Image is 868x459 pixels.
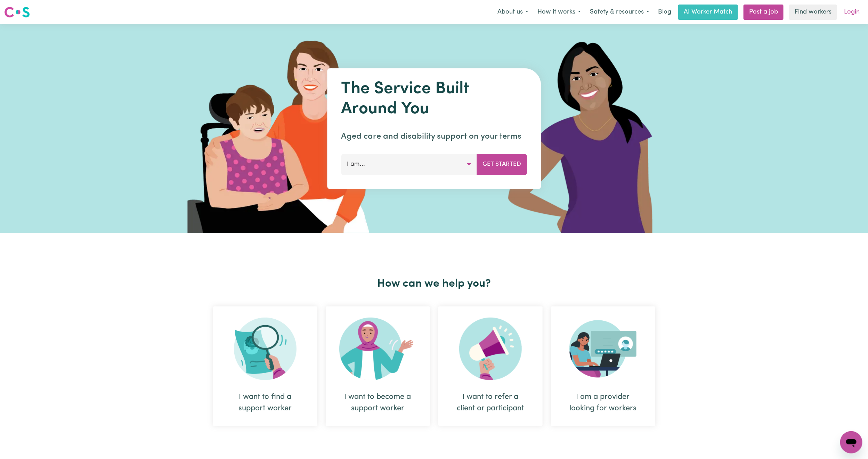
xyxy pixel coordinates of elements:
a: Careseekers logo [4,4,30,20]
button: About us [493,5,533,19]
img: Search [234,318,297,380]
p: Aged care and disability support on your terms [341,130,527,143]
div: I want to refer a client or participant [455,391,526,414]
iframe: Button to launch messaging window, conversation in progress [840,431,862,453]
a: Find workers [789,5,837,20]
a: Post a job [744,5,784,20]
button: I am... [341,154,477,175]
div: I want to refer a client or participant [438,306,543,426]
div: I want to become a support worker [342,391,413,414]
img: Become Worker [339,318,416,380]
div: I want to find a support worker [230,391,301,414]
div: I want to become a support worker [326,306,430,426]
img: Careseekers logo [4,6,30,18]
a: Login [840,5,864,20]
a: AI Worker Match [678,5,738,20]
img: Provider [569,318,637,380]
h1: The Service Built Around You [341,79,527,119]
div: I am a provider looking for workers [568,391,639,414]
button: Get Started [477,154,527,175]
button: Safety & resources [585,5,654,19]
div: I want to find a support worker [213,306,317,426]
img: Refer [459,318,522,380]
a: Blog [654,5,675,20]
div: I am a provider looking for workers [551,306,655,426]
h2: How can we help you? [209,277,659,290]
button: How it works [533,5,585,19]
